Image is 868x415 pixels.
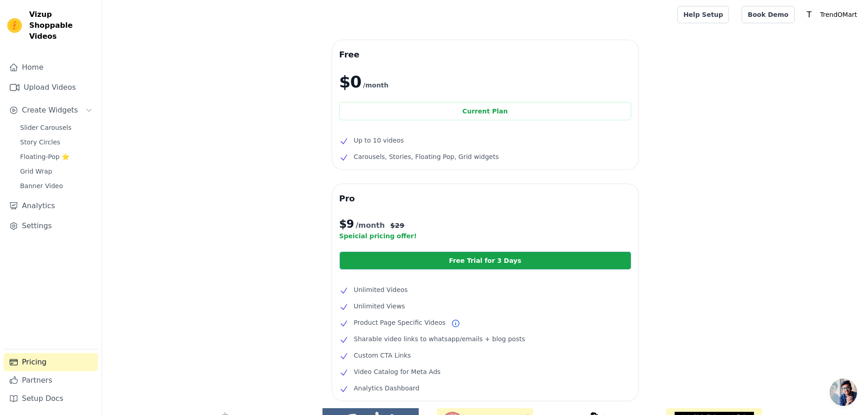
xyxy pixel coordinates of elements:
span: Unlimited Views [354,301,405,312]
span: Story Circles [20,138,60,147]
a: Pricing [4,353,98,371]
span: Create Widgets [22,105,78,116]
div: Open chat [830,379,857,406]
a: Help Setup [677,6,729,23]
h3: Free [339,47,631,62]
button: Create Widgets [4,101,98,119]
li: Custom CTA Links [339,350,631,361]
a: Partners [4,371,98,389]
span: Analytics Dashboard [354,383,420,394]
div: Current Plan [339,102,631,120]
li: Video Catalog for Meta Ads [339,366,631,377]
span: Product Page Specific Videos [354,317,446,328]
span: Vizup Shoppable Videos [29,9,94,42]
span: Slider Carousels [20,123,72,132]
a: Analytics [4,197,98,215]
span: Sharable video links to whatsapp/emails + blog posts [354,333,525,344]
h3: Pro [339,191,631,206]
button: T TrendOMart [802,6,861,23]
p: TrendOMart [816,6,861,23]
a: Floating-Pop ⭐ [15,150,98,163]
span: Unlimited Videos [354,284,408,295]
span: /month [356,220,385,231]
span: Grid Wrap [20,167,52,176]
a: Grid Wrap [15,165,98,178]
a: Settings [4,217,98,235]
span: $0 [339,73,361,91]
a: Free Trial for 3 Days [339,251,631,270]
img: Vizup [7,18,22,33]
a: Setup Docs [4,389,98,408]
p: Speicial pricing offer! [339,231,631,241]
a: Upload Videos [4,78,98,97]
span: Carousels, Stories, Floating Pop, Grid widgets [354,151,499,162]
span: $ 9 [339,217,354,231]
span: Up to 10 videos [354,135,404,146]
a: Slider Carousels [15,121,98,134]
a: Book Demo [742,6,794,23]
span: Banner Video [20,181,63,190]
span: /month [363,80,389,91]
a: Home [4,58,98,77]
span: $ 29 [390,221,405,230]
span: Floating-Pop ⭐ [20,152,69,161]
a: Story Circles [15,136,98,149]
text: T [806,10,811,19]
a: Banner Video [15,179,98,192]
